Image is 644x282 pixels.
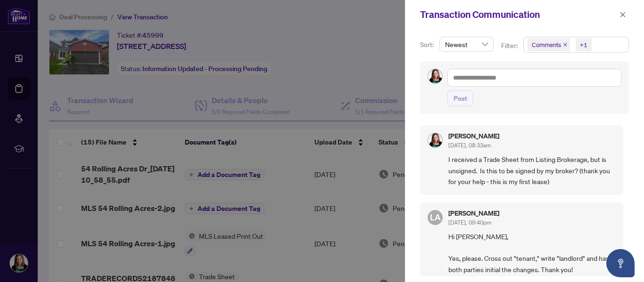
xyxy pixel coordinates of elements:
span: Comments [528,38,570,51]
button: Post [447,90,473,106]
h5: [PERSON_NAME] [448,210,499,217]
p: Sort: [420,40,436,50]
img: Profile Icon [428,69,442,83]
h5: [PERSON_NAME] [448,133,499,139]
div: Transaction Communication [420,8,617,22]
span: Hi [PERSON_NAME], Yes, please. Cross out "tenant," write "landlord" and have both parties initial... [448,231,616,275]
span: Newest [445,37,488,51]
img: Profile Icon [428,133,442,147]
span: close [619,11,626,18]
div: +1 [580,40,587,49]
span: close [563,42,568,47]
span: [DATE], 08:33am [448,142,491,149]
span: LA [430,210,441,224]
span: I received a Trade Sheet from Listing Brokerage, but is unsigned. Is this to be signed by my brok... [448,154,616,187]
p: Filter: [501,40,519,51]
button: Open asap [606,249,635,277]
span: Comments [532,40,561,49]
span: [DATE], 09:40pm [448,219,491,226]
